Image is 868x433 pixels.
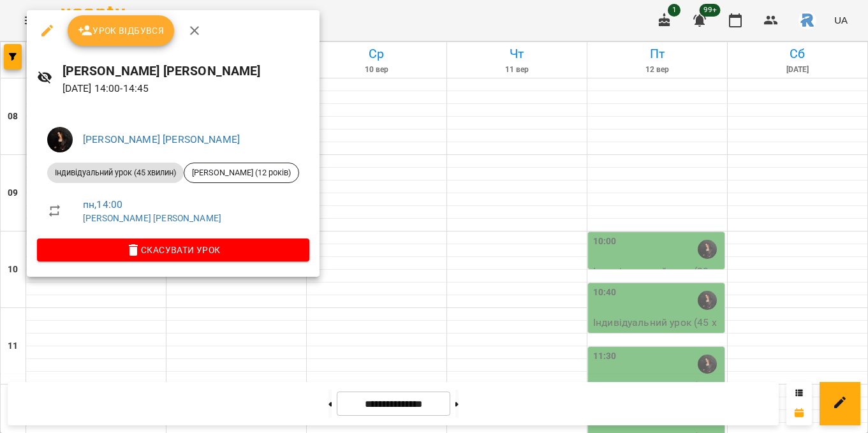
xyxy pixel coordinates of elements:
img: 9f4d5ff30db9b5e8c37f5332cb3b06a1.jpeg [47,127,73,152]
button: Урок відбувся [68,15,175,46]
h6: [PERSON_NAME] [PERSON_NAME] [63,61,309,81]
span: Індивідуальний урок (45 хвилин) [47,167,184,179]
a: [PERSON_NAME] [PERSON_NAME] [83,213,221,223]
div: [PERSON_NAME] (12 років) [184,163,299,183]
button: Скасувати Урок [37,239,309,261]
p: [DATE] 14:00 - 14:45 [63,81,309,96]
span: [PERSON_NAME] (12 років) [184,167,298,179]
a: пн , 14:00 [83,198,122,210]
a: [PERSON_NAME] [PERSON_NAME] [83,133,240,145]
span: Урок відбувся [78,23,165,38]
span: Скасувати Урок [47,242,299,258]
